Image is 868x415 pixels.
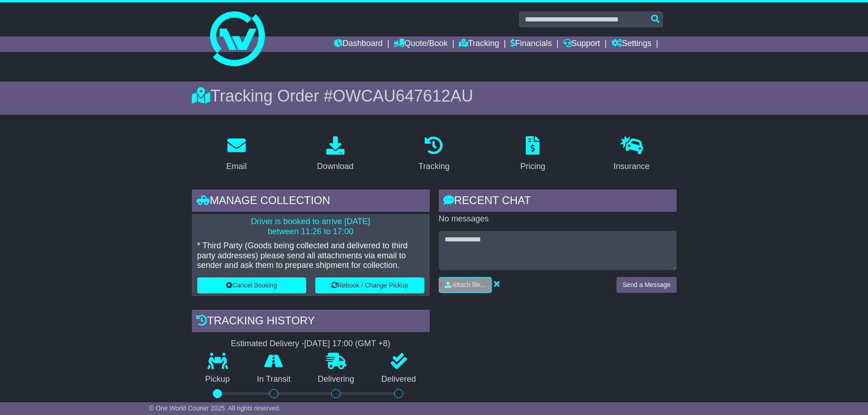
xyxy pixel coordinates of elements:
[510,36,552,52] a: Financials
[317,160,354,173] div: Download
[192,374,244,384] p: Pickup
[439,190,677,214] div: RECENT CHAT
[192,310,430,334] div: Tracking history
[334,36,383,52] a: Dashboard
[614,160,650,173] div: Insurance
[439,214,677,224] p: No messages
[192,190,430,214] div: Manage collection
[368,374,430,384] p: Delivered
[418,160,449,173] div: Tracking
[226,160,247,173] div: Email
[459,36,499,52] a: Tracking
[563,36,600,52] a: Support
[514,133,551,176] a: Pricing
[192,339,430,349] div: Estimated Delivery -
[608,133,656,176] a: Insurance
[315,277,424,293] button: Rebook / Change Pickup
[304,374,368,384] p: Delivering
[611,36,652,52] a: Settings
[197,277,306,293] button: Cancel Booking
[149,405,281,412] span: © One World Courier 2025. All rights reserved.
[192,86,677,106] div: Tracking Order #
[197,217,424,236] p: Driver is booked to arrive [DATE] between 11:26 to 17:00
[243,374,304,384] p: In Transit
[304,339,390,349] div: [DATE] 17:00 (GMT +8)
[412,133,455,176] a: Tracking
[520,160,545,173] div: Pricing
[394,36,447,52] a: Quote/Book
[333,87,473,105] span: OWCAU647612AU
[616,277,676,293] button: Send a Message
[197,241,424,271] p: * Third Party (Goods being collected and delivered to third party addresses) please send all atta...
[311,133,360,176] a: Download
[220,133,252,176] a: Email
